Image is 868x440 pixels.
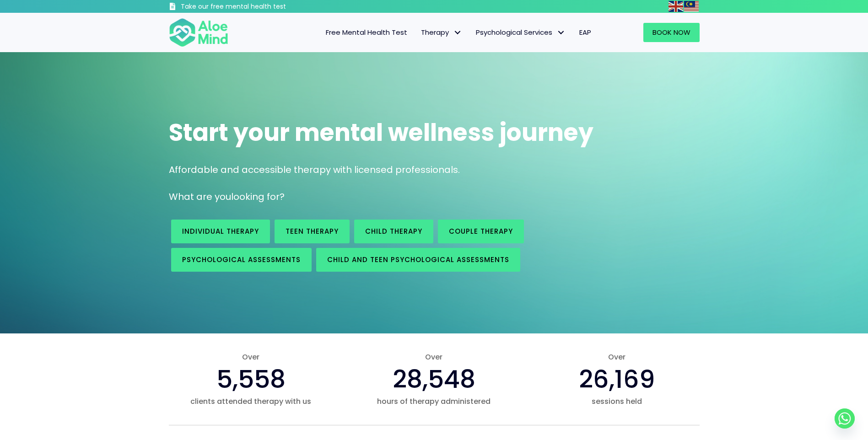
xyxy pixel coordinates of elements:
span: Over [534,352,699,362]
a: Psychological assessments [171,248,312,272]
span: 26,169 [579,362,655,397]
span: Child Therapy [365,226,422,236]
nav: Menu [240,23,598,42]
a: Child and Teen Psychological assessments [316,248,520,272]
a: Take our free mental health test [169,2,335,13]
span: Teen Therapy [286,226,339,236]
span: Couple therapy [449,226,513,236]
span: Psychological Services [476,27,566,37]
a: Individual therapy [171,220,270,243]
span: clients attended therapy with us [169,396,334,407]
img: Aloe mind Logo [169,17,228,48]
p: Affordable and accessible therapy with licensed professionals. [169,163,700,177]
span: Therapy [421,27,462,37]
span: Free Mental Health Test [326,27,407,37]
a: English [669,1,684,11]
span: Psychological assessments [182,255,301,264]
span: Psychological Services: submenu [555,26,568,39]
span: EAP [579,27,591,37]
a: Teen Therapy [275,220,350,243]
a: EAP [572,23,598,42]
span: Over [169,352,334,362]
span: sessions held [534,396,699,407]
a: Psychological ServicesPsychological Services: submenu [469,23,572,42]
a: Child Therapy [354,220,433,243]
span: 28,548 [393,362,475,397]
a: Free Mental Health Test [319,23,414,42]
a: Whatsapp [835,408,855,429]
a: Book Now [643,23,700,42]
span: What are you [169,190,231,203]
a: Malay [684,1,700,11]
span: Therapy: submenu [451,26,464,39]
span: Start your mental wellness journey [169,116,593,149]
span: 5,558 [216,362,286,397]
span: Individual therapy [182,226,259,236]
h3: Take our free mental health test [181,2,335,11]
span: Child and Teen Psychological assessments [327,255,509,264]
span: Book Now [652,27,690,37]
img: en [669,1,683,12]
span: Over [351,352,516,362]
span: hours of therapy administered [351,396,516,407]
span: looking for? [231,190,285,203]
a: TherapyTherapy: submenu [414,23,469,42]
a: Couple therapy [438,220,524,243]
img: ms [684,1,699,12]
